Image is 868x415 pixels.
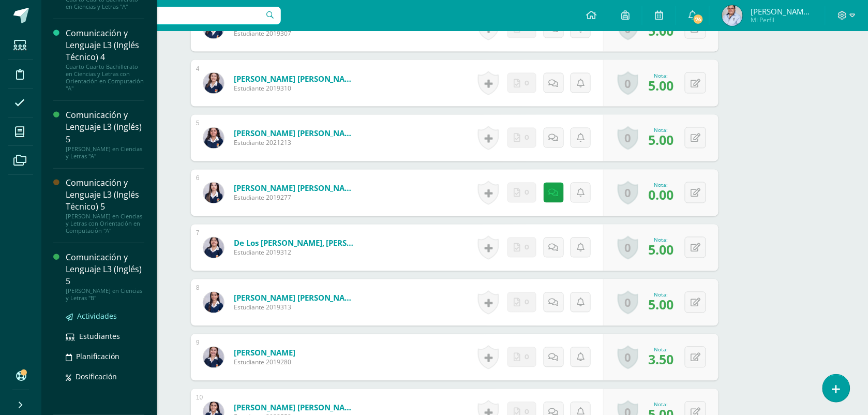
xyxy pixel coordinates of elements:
span: Estudiante 2019307 [234,29,358,38]
span: 0 [525,73,530,93]
img: cefab5dcf9847e0a3014d2758fc0598f.png [203,238,224,258]
div: Comunicación y Lenguaje L3 (Inglés) 5 [66,251,144,287]
div: [PERSON_NAME] en Ciencias y Letras "A" [66,145,144,160]
a: 0 [618,126,638,150]
a: 0 [618,181,638,205]
span: Actividades [77,311,117,321]
a: [PERSON_NAME] [PERSON_NAME] [234,403,358,413]
a: Comunicación y Lenguaje L3 (Inglés) 5[PERSON_NAME] en Ciencias y Letras "A" [66,109,144,159]
span: Estudiante 2019310 [234,84,358,93]
img: 65df299b839d5d858f1a4bdffaf751bc.png [203,128,224,149]
div: Cuarto Cuarto Bachillerato en Ciencias y Letras con Orientación en Computación "A" [66,63,144,92]
img: 4407c567a0339500d3b53cccd5875103.png [203,73,224,94]
div: Nota: [648,401,674,408]
a: Dosificación [66,370,144,382]
div: Comunicación y Lenguaje L3 (Inglés) 5 [66,109,144,145]
a: 0 [618,236,638,260]
span: [PERSON_NAME] de los [PERSON_NAME] [751,6,813,17]
img: 2172985a76704d511378705c460d31b9.png [722,5,743,26]
img: 974e0f6c3bbcf56125d03d24aadbd303.png [203,347,224,368]
a: [PERSON_NAME] [234,348,295,358]
a: de los [PERSON_NAME], [PERSON_NAME] [234,238,358,248]
a: [PERSON_NAME] [PERSON_NAME] [234,73,358,84]
img: 48ad70ef3cc6de579971492ace5e68a2.png [203,183,224,203]
span: Estudiante 2021213 [234,139,358,147]
div: Comunicación y Lenguaje L3 (Inglés Técnico) 4 [66,27,144,63]
div: Nota: [648,346,674,353]
span: Estudiantes [79,331,120,341]
span: 5.00 [648,241,674,259]
div: Nota: [648,291,674,299]
span: Planificación [76,351,119,361]
a: Comunicación y Lenguaje L3 (Inglés Técnico) 4Cuarto Cuarto Bachillerato en Ciencias y Letras con ... [66,27,144,92]
div: Nota: [648,127,674,134]
img: a4d95ad2e83310dad506a1bf4c4cf25e.png [203,292,224,313]
a: Comunicación y Lenguaje L3 (Inglés Técnico) 5[PERSON_NAME] en Ciencias y Letras con Orientación e... [66,177,144,234]
a: Planificación [66,350,144,362]
a: 0 [618,346,638,369]
div: Comunicación y Lenguaje L3 (Inglés Técnico) 5 [66,177,144,213]
div: Nota: [648,72,674,79]
span: 0 [525,128,530,147]
div: [PERSON_NAME] en Ciencias y Letras "B" [66,287,144,302]
span: Dosificación [76,372,117,381]
span: 0 [525,293,530,312]
span: Estudiante 2019280 [234,358,295,367]
a: [PERSON_NAME] [PERSON_NAME] [234,293,358,303]
a: [PERSON_NAME] [PERSON_NAME] [234,128,358,139]
a: 0 [618,291,638,315]
a: Actividades [66,310,144,322]
span: 0 [525,238,530,257]
a: [PERSON_NAME] [PERSON_NAME] [234,183,358,194]
a: Comunicación y Lenguaje L3 (Inglés) 5[PERSON_NAME] en Ciencias y Letras "B" [66,251,144,302]
div: Nota: [648,236,674,244]
span: Estudiante 2019312 [234,248,358,257]
span: Estudiante 2019313 [234,303,358,312]
a: 0 [618,71,638,95]
span: 0 [525,348,530,367]
span: Mi Perfil [751,16,813,24]
div: Nota: [648,182,674,189]
span: 0 [525,183,530,202]
span: Estudiante 2019277 [234,194,358,202]
div: [PERSON_NAME] en Ciencias y Letras con Orientación en Computación "A" [66,213,144,234]
span: 5.00 [648,296,674,314]
a: Estudiantes [66,330,144,342]
span: 0.00 [648,186,674,204]
span: 5.00 [648,131,674,149]
span: 3.50 [648,351,674,368]
span: 74 [693,13,704,25]
span: 5.00 [648,77,674,94]
input: Busca un usuario... [48,7,281,24]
